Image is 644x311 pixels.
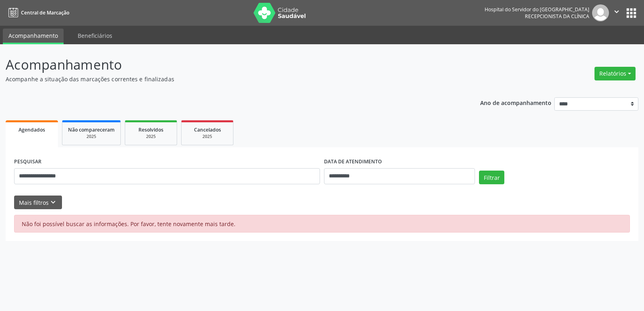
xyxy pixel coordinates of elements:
div: 2025 [68,134,115,140]
label: DATA DE ATENDIMENTO [324,156,382,168]
img: img [592,4,609,21]
div: 2025 [131,134,171,140]
a: Beneficiários [72,29,118,43]
p: Acompanhamento [6,55,448,75]
a: Acompanhamento [3,29,64,44]
span: Agendados [19,126,45,133]
span: Central de Marcação [21,9,69,16]
span: Cancelados [194,126,221,133]
div: Hospital do Servidor do [GEOGRAPHIC_DATA] [485,6,589,13]
a: Central de Marcação [6,6,69,19]
p: Ano de acompanhamento [480,97,551,107]
button:  [609,4,624,21]
div: 2025 [187,134,227,140]
label: PESQUISAR [14,156,41,168]
span: Resolvidos [138,126,163,133]
button: Filtrar [479,171,504,184]
p: Acompanhe a situação das marcações correntes e finalizadas [6,75,448,83]
span: Não compareceram [68,126,115,133]
button: apps [624,6,638,20]
button: Relatórios [594,67,636,80]
span: Recepcionista da clínica [525,13,589,20]
i: keyboard_arrow_down [49,198,58,207]
div: Não foi possível buscar as informações. Por favor, tente novamente mais tarde. [14,215,630,233]
i:  [612,7,621,16]
button: Mais filtroskeyboard_arrow_down [14,196,62,210]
